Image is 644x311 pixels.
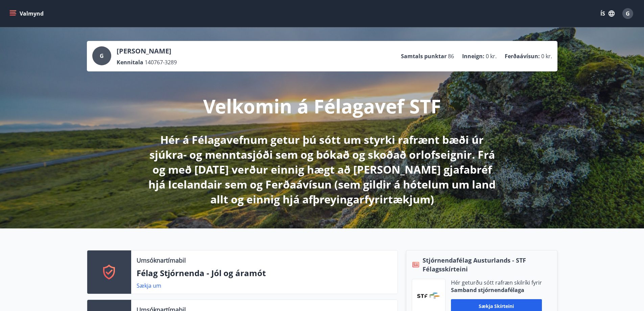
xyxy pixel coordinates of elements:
[137,282,161,289] a: Sækja um
[401,52,447,60] p: Samtals punktar
[451,286,542,294] p: Samband stjórnendafélaga
[117,59,143,66] p: Kennitala
[417,293,440,299] img: vjCaq2fThgY3EUYqSgpjEiBg6WP39ov69hlhuPVN.png
[8,7,46,20] button: menu
[626,10,630,17] span: G
[505,52,540,60] p: Ferðaávísun :
[100,52,104,60] span: G
[541,52,552,60] span: 0 kr.
[145,59,177,66] span: 140767-3289
[137,267,392,279] p: Félag Stjórnenda - Jól og áramót
[203,93,441,119] p: Velkomin á Félagavef STF
[451,279,542,286] p: Hér geturðu sótt rafræn skilríki fyrir
[448,52,454,60] span: 86
[423,256,552,273] span: Stjórnendafélag Austurlands - STF Félagsskírteini
[620,5,636,22] button: G
[486,52,497,60] span: 0 kr.
[137,256,186,265] p: Umsóknartímabil
[144,132,501,207] p: Hér á Félagavefnum getur þú sótt um styrki rafrænt bæði úr sjúkra- og menntasjóði sem og bókað og...
[117,46,177,56] p: [PERSON_NAME]
[462,52,484,60] p: Inneign :
[597,7,618,20] button: ÍS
